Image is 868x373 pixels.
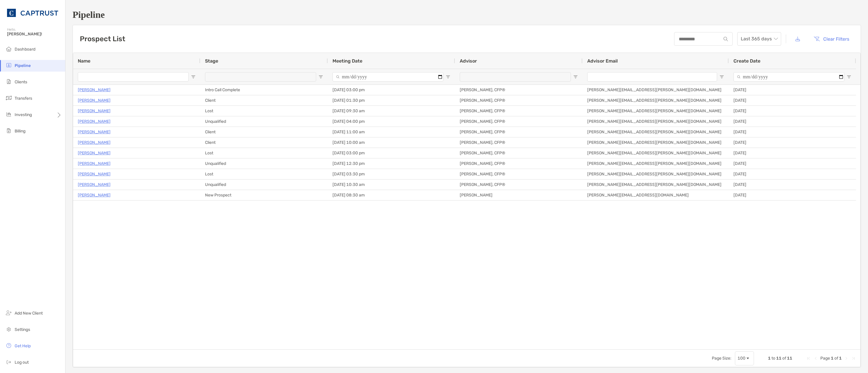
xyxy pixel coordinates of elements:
div: [PERSON_NAME], CFP® [455,158,583,169]
div: Unqualified [200,179,328,190]
button: Open Filter Menu [446,75,450,79]
div: New Prospect [200,190,328,200]
div: [DATE] [729,95,856,106]
input: Create Date Filter Input [733,72,844,82]
div: [PERSON_NAME][EMAIL_ADDRESS][PERSON_NAME][DOMAIN_NAME] [583,106,729,116]
div: Lost [200,148,328,158]
h3: Prospect List [80,35,125,43]
span: Transfers [15,96,32,101]
div: [PERSON_NAME][EMAIL_ADDRESS][DOMAIN_NAME] [583,190,729,200]
button: Open Filter Menu [719,75,724,79]
img: CAPTRUST Logo [7,2,58,23]
input: Advisor Email Filter Input [587,72,717,82]
span: 11 [787,356,792,361]
div: [PERSON_NAME], CFP® [455,169,583,179]
img: investing icon [5,111,12,118]
img: dashboard icon [5,45,12,52]
div: [DATE] [729,137,856,148]
span: Settings [15,327,30,332]
div: [DATE] 04:00 pm [328,116,455,127]
div: [PERSON_NAME], CFP® [455,95,583,106]
a: [PERSON_NAME] [78,118,111,125]
span: Investing [15,112,32,117]
span: Page [820,356,830,361]
span: to [771,356,775,361]
div: Unqualified [200,116,328,127]
div: [PERSON_NAME][EMAIL_ADDRESS][PERSON_NAME][DOMAIN_NAME] [583,179,729,190]
span: [PERSON_NAME]! [7,32,62,37]
img: clients icon [5,78,12,85]
button: Open Filter Menu [191,75,196,79]
span: Advisor [460,58,477,64]
p: [PERSON_NAME] [78,181,111,188]
a: [PERSON_NAME] [78,149,111,157]
div: Page Size: [712,356,731,361]
input: Name Filter Input [78,72,189,82]
span: Add New Client [15,311,43,316]
img: settings icon [5,326,12,333]
div: [PERSON_NAME][EMAIL_ADDRESS][PERSON_NAME][DOMAIN_NAME] [583,85,729,95]
span: of [782,356,786,361]
span: of [834,356,838,361]
img: billing icon [5,127,12,134]
div: Client [200,127,328,137]
a: [PERSON_NAME] [78,128,111,136]
img: pipeline icon [5,62,12,69]
a: [PERSON_NAME] [78,170,111,178]
div: [PERSON_NAME], CFP® [455,179,583,190]
div: [DATE] 08:30 am [328,190,455,200]
div: [PERSON_NAME][EMAIL_ADDRESS][PERSON_NAME][DOMAIN_NAME] [583,169,729,179]
span: Pipeline [15,63,31,68]
span: 1 [839,356,842,361]
div: [DATE] [729,158,856,169]
span: Log out [15,360,29,365]
div: [DATE] 10:00 am [328,137,455,148]
span: Get Help [15,343,31,348]
div: Client [200,137,328,148]
div: Unqualified [200,158,328,169]
span: 1 [831,356,833,361]
a: [PERSON_NAME] [78,191,111,199]
a: [PERSON_NAME] [78,86,111,94]
img: get-help icon [5,342,12,349]
div: [PERSON_NAME][EMAIL_ADDRESS][PERSON_NAME][DOMAIN_NAME] [583,95,729,106]
button: Open Filter Menu [318,75,323,79]
div: [PERSON_NAME][EMAIL_ADDRESS][PERSON_NAME][DOMAIN_NAME] [583,137,729,148]
div: [DATE] [729,116,856,127]
img: logout icon [5,358,12,365]
div: Lost [200,106,328,116]
div: First Page [806,356,811,361]
div: 100 [738,356,745,361]
img: add_new_client icon [5,309,12,316]
div: [DATE] 01:30 pm [328,95,455,106]
div: Lost [200,169,328,179]
a: [PERSON_NAME] [78,160,111,167]
img: transfers icon [5,94,12,101]
span: Stage [205,58,218,64]
span: 11 [776,356,781,361]
span: Last 365 days [741,32,778,45]
div: [DATE] [729,106,856,116]
span: Create Date [733,58,760,64]
div: Intro Call Complete [200,85,328,95]
button: Open Filter Menu [573,75,578,79]
button: Clear Filters [809,32,854,45]
a: [PERSON_NAME] [78,139,111,146]
span: Name [78,58,90,64]
span: 1 [768,356,771,361]
a: [PERSON_NAME] [78,107,111,115]
div: [PERSON_NAME][EMAIL_ADDRESS][PERSON_NAME][DOMAIN_NAME] [583,148,729,158]
h1: Pipeline [73,9,861,20]
div: [PERSON_NAME][EMAIL_ADDRESS][PERSON_NAME][DOMAIN_NAME] [583,127,729,137]
div: [DATE] 03:00 pm [328,148,455,158]
div: [PERSON_NAME], CFP® [455,127,583,137]
div: [DATE] [729,148,856,158]
a: [PERSON_NAME] [78,97,111,104]
div: [DATE] 11:00 am [328,127,455,137]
